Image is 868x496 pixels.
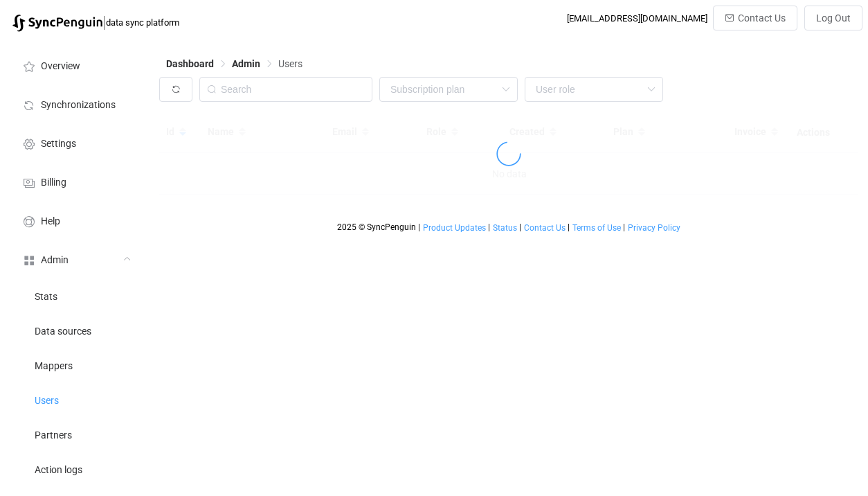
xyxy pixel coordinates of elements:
[493,223,517,233] span: Status
[12,15,102,32] img: syncpenguin.svg
[572,223,622,233] a: Terms of Use
[7,162,145,201] a: Billing
[232,58,260,69] span: Admin
[7,123,145,162] a: Settings
[166,58,214,69] span: Dashboard
[7,85,145,123] a: Synchronizations
[7,417,145,452] a: Partners
[12,12,179,32] a: |data sync platform
[278,58,302,69] span: Users
[7,452,145,486] a: Action logs
[492,223,518,233] a: Status
[35,465,82,476] span: Action logs
[7,201,145,240] a: Help
[35,361,73,372] span: Mappers
[523,223,566,233] a: Contact Us
[35,292,57,303] span: Stats
[41,177,66,188] span: Billing
[35,326,91,337] span: Data sources
[713,6,797,30] button: Contact Us
[804,6,862,30] button: Log Out
[102,12,106,32] span: |
[41,61,80,72] span: Overview
[41,216,60,227] span: Help
[166,59,302,69] div: Breadcrumb
[337,222,416,232] span: 2025 © SyncPenguin
[816,12,851,24] span: Log Out
[35,430,72,441] span: Partners
[7,278,145,313] a: Stats
[7,46,145,85] a: Overview
[199,77,372,102] input: Search
[7,313,145,348] a: Data sources
[519,222,521,232] span: |
[488,222,490,232] span: |
[572,223,621,233] span: Terms of Use
[7,382,145,417] a: Users
[41,139,76,150] span: Settings
[41,100,116,111] span: Synchronizations
[568,222,570,232] span: |
[423,223,486,233] span: Product Updates
[422,223,487,233] a: Product Updates
[525,77,663,102] input: User role
[35,396,59,407] span: Users
[379,77,518,102] input: Subscription plan
[623,222,625,232] span: |
[41,255,69,266] span: Admin
[628,223,680,233] span: Privacy Policy
[106,17,179,28] span: data sync platform
[567,13,707,24] div: [EMAIL_ADDRESS][DOMAIN_NAME]
[627,223,681,233] a: Privacy Policy
[738,12,786,24] span: Contact Us
[7,348,145,382] a: Mappers
[418,222,420,232] span: |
